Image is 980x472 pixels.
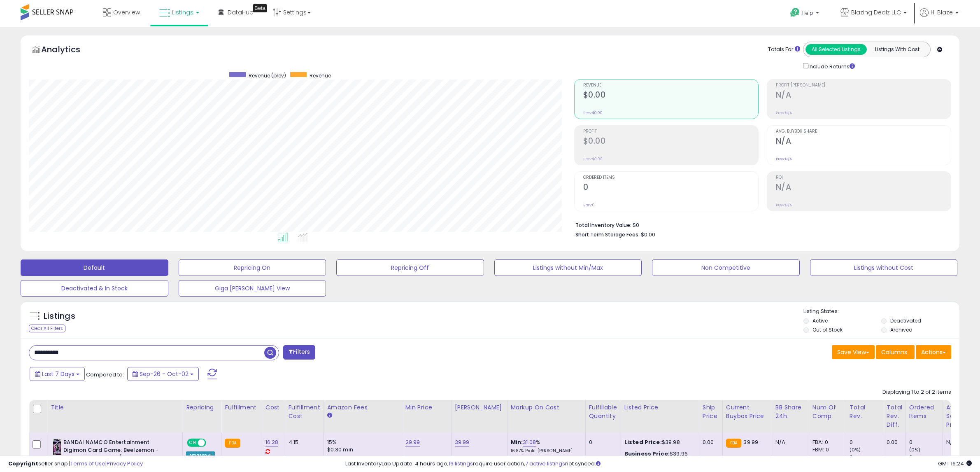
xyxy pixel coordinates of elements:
[44,311,75,322] h5: Listings
[327,446,396,453] div: $0.30 min
[624,450,670,458] b: Business Price:
[327,403,398,412] div: Amazon Fees
[890,317,921,324] label: Deactivated
[743,438,758,446] span: 39.99
[188,439,198,446] span: ON
[63,439,163,471] b: BANDAI NAMCO Entertainment Digimon Card Game: Beelzemon - Advanced Deck Set (English Edition), Pu...
[775,403,805,421] div: BB Share 24h.
[186,403,218,412] div: Repricing
[70,460,105,467] a: Terms of Use
[703,403,719,421] div: Ship Price
[624,450,693,458] div: $39.96
[726,403,768,421] div: Current Buybox Price
[776,136,951,147] h2: N/A
[583,182,758,194] h2: 0
[812,326,843,333] label: Out of Stock
[455,438,470,446] a: 39.99
[310,72,331,79] span: Revenue
[583,203,595,208] small: Prev: 0
[455,403,504,412] div: [PERSON_NAME]
[776,83,951,88] span: Profit [PERSON_NAME]
[525,460,565,467] a: 7 active listings
[805,44,867,55] button: All Selected Listings
[494,259,642,276] button: Listings without Min/Max
[205,439,218,446] span: OFF
[53,439,61,455] img: 51tccFymWDL._SL40_.jpg
[803,308,959,315] p: Listing States:
[810,259,958,276] button: Listings without Cost
[21,280,168,297] button: Deactivated & In Stock
[784,1,827,27] a: Help
[8,460,143,468] div: seller snap | |
[583,157,603,161] small: Prev: $0.00
[776,203,792,208] small: Prev: N/A
[703,439,716,446] div: 0.00
[589,403,617,421] div: Fulfillable Quantity
[850,403,880,421] div: Total Rev.
[327,412,332,419] small: Amazon Fees.
[8,460,38,467] strong: Copyright
[575,220,945,229] li: $0
[336,259,484,276] button: Repricing Off
[29,325,65,332] div: Clear All Filters
[624,439,693,446] div: $39.98
[113,8,140,16] span: Overview
[583,90,758,101] h2: $0.00
[797,61,865,71] div: Include Returns
[51,403,179,412] div: Title
[652,259,800,276] button: Non Competitive
[511,439,579,454] div: %
[225,403,258,412] div: Fulfillment
[511,403,582,412] div: Markup on Cost
[624,438,662,446] b: Listed Price:
[511,448,579,454] p: 16.87% Profit [PERSON_NAME]
[832,345,875,359] button: Save View
[775,439,803,446] div: N/A
[30,367,85,381] button: Last 7 Days
[405,438,420,446] a: 29.99
[909,446,921,453] small: (0%)
[583,175,758,180] span: Ordered Items
[507,400,585,432] th: The percentage added to the cost of goods (COGS) that forms the calculator for Min & Max prices.
[768,46,800,54] div: Totals For
[265,403,282,412] div: Cost
[887,403,902,429] div: Total Rev. Diff.
[449,460,473,467] a: 16 listings
[583,110,603,115] small: Prev: $0.00
[850,446,861,453] small: (0%)
[776,182,951,194] h2: N/A
[228,8,254,16] span: DataHub
[866,44,928,55] button: Listings With Cost
[42,370,74,378] span: Last 7 Days
[589,439,615,446] div: 0
[776,90,951,101] h2: N/A
[887,439,899,446] div: 0.00
[726,439,741,448] small: FBA
[946,439,973,446] div: N/A
[253,4,267,12] div: Tooltip anchor
[890,326,912,333] label: Archived
[916,345,951,359] button: Actions
[179,259,326,276] button: Repricing On
[523,438,536,446] a: 31.08
[21,259,168,276] button: Default
[882,388,951,396] div: Displaying 1 to 2 of 2 items
[850,439,883,446] div: 0
[776,129,951,134] span: Avg. Buybox Share
[249,72,286,79] span: Revenue (prev)
[186,451,215,459] div: Amazon AI
[345,460,972,468] div: Last InventoryLab Update: 4 hours ago, require user action, not synced.
[107,460,143,467] a: Privacy Policy
[127,367,199,381] button: Sep-26 - Oct-02
[938,460,972,467] span: 2025-10-10 16:24 GMT
[812,317,828,324] label: Active
[624,403,696,412] div: Listed Price
[909,403,939,421] div: Ordered Items
[812,403,843,421] div: Num of Comp.
[881,348,907,356] span: Columns
[511,438,523,446] b: Min:
[172,8,193,16] span: Listings
[41,44,96,57] h5: Analytics
[876,345,915,359] button: Columns
[575,231,640,238] b: Short Term Storage Fees:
